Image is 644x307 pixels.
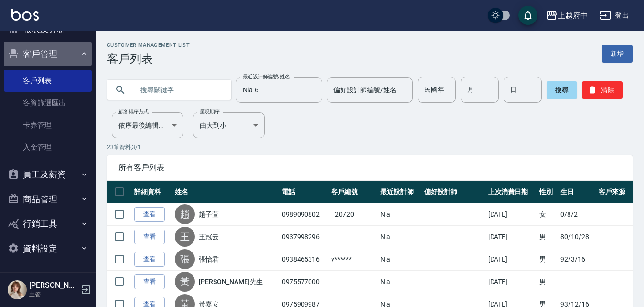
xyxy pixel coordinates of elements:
th: 姓名 [172,181,279,203]
div: 王 [175,227,195,247]
td: 0/8/2 [558,203,596,226]
td: 男 [537,226,558,248]
td: [DATE] [486,226,537,248]
label: 呈現順序 [200,108,220,115]
a: 新增 [602,45,633,63]
th: 偏好設計師 [422,181,486,203]
input: 搜尋關鍵字 [134,77,224,103]
label: 最近設計師編號/姓名 [243,73,290,80]
a: 查看 [134,252,165,267]
td: 0938465316 [279,248,329,271]
button: 登出 [596,7,633,24]
div: 趙 [175,204,195,224]
th: 客戶來源 [596,181,633,203]
a: 張怡君 [199,254,219,264]
th: 上次消費日期 [486,181,537,203]
button: 客戶管理 [4,42,92,66]
p: 23 筆資料, 3 / 1 [107,143,633,152]
th: 詳細資料 [132,181,172,203]
th: 生日 [558,181,596,203]
h5: [PERSON_NAME] [29,281,78,290]
th: 客戶編號 [329,181,378,203]
div: 上越府中 [558,10,588,22]
td: Nia [378,226,422,248]
a: 卡券管理 [4,114,92,136]
td: 80/10/28 [558,226,596,248]
td: [DATE] [486,271,537,293]
a: 查看 [134,230,165,244]
img: Person [8,280,27,299]
div: 由大到小 [193,112,265,138]
th: 性別 [537,181,558,203]
img: Logo [11,9,39,21]
th: 最近設計師 [378,181,422,203]
button: 搜尋 [547,81,577,99]
a: 趙子萱 [199,209,219,219]
button: 員工及薪資 [4,162,92,187]
td: Nia [378,203,422,226]
button: 商品管理 [4,187,92,212]
th: 電話 [279,181,329,203]
td: 92/3/16 [558,248,596,271]
td: T20720 [329,203,378,226]
a: 王冠云 [199,232,219,241]
td: 男 [537,248,558,271]
p: 主管 [29,290,78,299]
a: 客戶列表 [4,70,92,92]
div: 黃 [175,272,195,292]
h3: 客戶列表 [107,52,190,66]
div: 張 [175,249,195,269]
a: [PERSON_NAME]先生 [199,277,263,286]
button: 上越府中 [542,6,592,25]
td: 0937998296 [279,226,329,248]
a: 入金管理 [4,136,92,158]
button: 行銷工具 [4,211,92,236]
td: 0989090802 [279,203,329,226]
button: save [518,6,537,25]
a: 查看 [134,274,165,289]
label: 顧客排序方式 [118,108,149,115]
button: 資料設定 [4,236,92,261]
span: 所有客戶列表 [118,163,621,173]
td: 0975577000 [279,271,329,293]
td: 女 [537,203,558,226]
td: Nia [378,248,422,271]
a: 查看 [134,207,165,222]
td: [DATE] [486,203,537,226]
td: 男 [537,271,558,293]
div: 依序最後編輯時間 [112,112,183,138]
h2: Customer Management List [107,42,190,48]
td: Nia [378,271,422,293]
td: [DATE] [486,248,537,271]
button: 清除 [582,81,623,99]
a: 客資篩選匯出 [4,92,92,114]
